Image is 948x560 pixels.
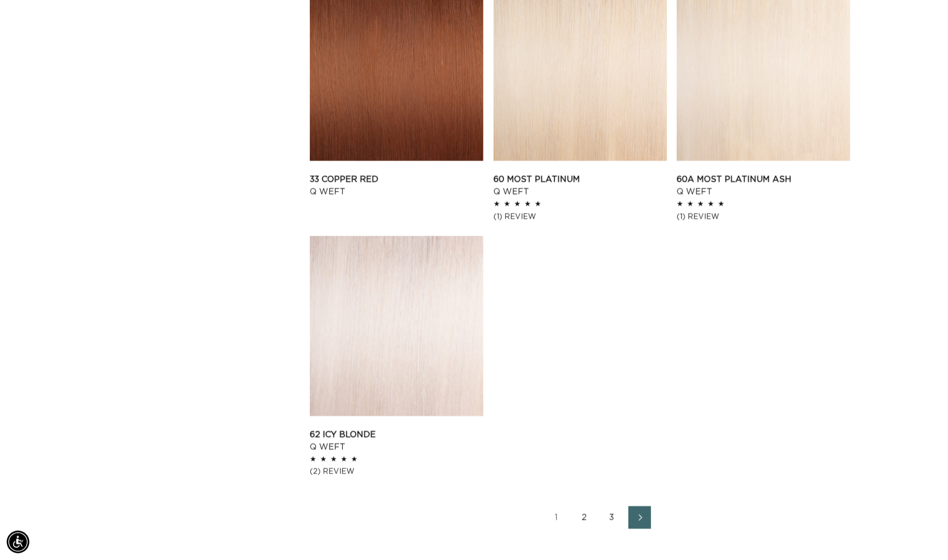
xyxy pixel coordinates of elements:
[897,511,948,560] iframe: Chat Widget
[310,506,886,529] nav: Pagination
[310,428,483,453] a: 62 Icy Blonde Q Weft
[573,506,595,529] a: Page 2
[628,506,651,529] a: Next page
[545,506,568,529] a: Page 1
[601,506,623,529] a: Page 3
[7,531,29,553] div: Accessibility Menu
[310,173,483,198] a: 33 Copper Red Q Weft
[677,173,850,198] a: 60A Most Platinum Ash Q Weft
[494,173,667,198] a: 60 Most Platinum Q Weft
